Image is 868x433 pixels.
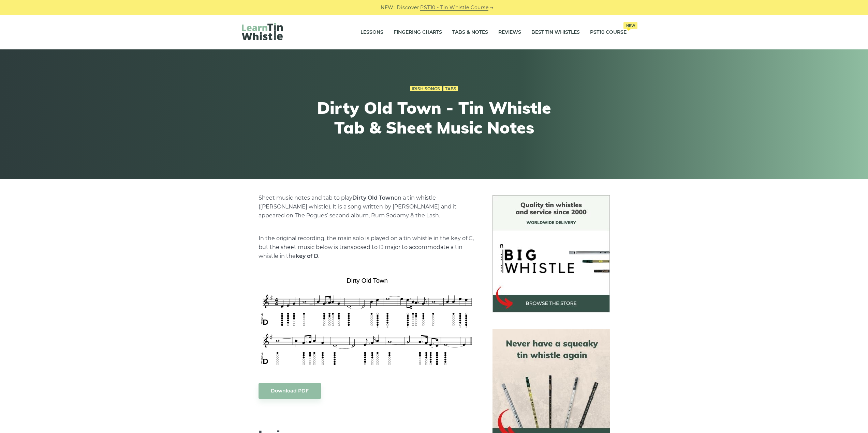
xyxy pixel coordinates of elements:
[452,24,488,41] a: Tabs & Notes
[623,22,637,29] span: New
[259,194,476,220] p: Sheet music notes and tab to play on a tin whistle ([PERSON_NAME] whistle). It is a song written ...
[259,235,474,259] span: In the original recording, the main solo is played on a tin whistle in the key of C, but the shee...
[394,24,442,41] a: Fingering Charts
[443,86,458,92] a: Tabs
[296,253,318,259] strong: key of D
[242,23,283,40] img: LearnTinWhistle.com
[352,195,394,201] strong: Dirty Old Town
[309,98,560,137] h1: Dirty Old Town - Tin Whistle Tab & Sheet Music Notes
[531,24,580,41] a: Best Tin Whistles
[492,195,610,312] img: BigWhistle Tin Whistle Store
[498,24,521,41] a: Reviews
[259,383,321,399] a: Download PDF
[259,275,476,369] img: Dirty Old Town Tin Whistle Tab & Sheet Music
[361,24,383,41] a: Lessons
[410,86,442,92] a: Irish Songs
[590,24,627,41] a: PST10 CourseNew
